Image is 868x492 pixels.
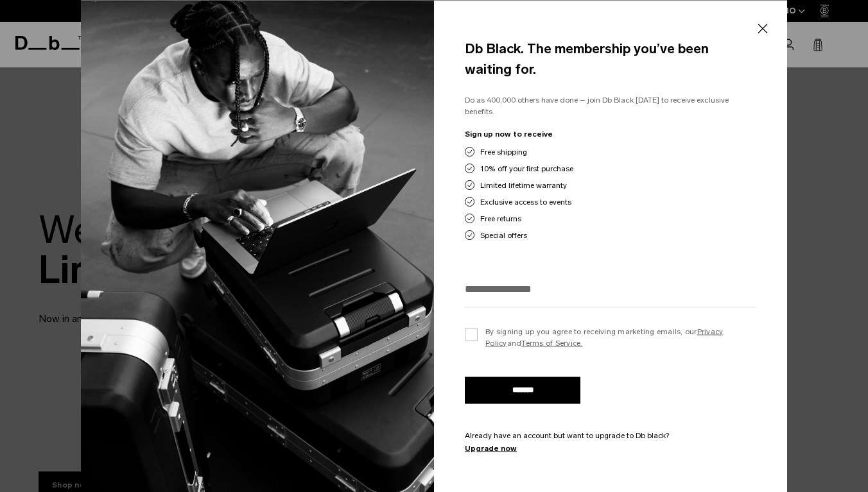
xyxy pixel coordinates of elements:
span: Special offers [480,229,527,241]
a: Terms of Service. [521,338,582,347]
p: Already have an account but want to upgrade to Db black? [465,429,756,441]
a: Upgrade now [465,442,756,454]
p: Sign up now to receive [465,128,756,139]
span: Free returns [480,212,521,224]
h4: Db Black. The membership you’ve been waiting for. [465,38,756,79]
span: Free shipping [480,146,527,157]
span: 10% off your first purchase [480,162,573,174]
label: By signing up you agree to receiving marketing emails, our and [465,325,756,348]
p: Do as 400,000 others have done – join Db Black [DATE] to receive exclusive benefits. [465,94,756,118]
span: Limited lifetime warranty [480,179,567,191]
span: Exclusive access to events [480,196,571,207]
